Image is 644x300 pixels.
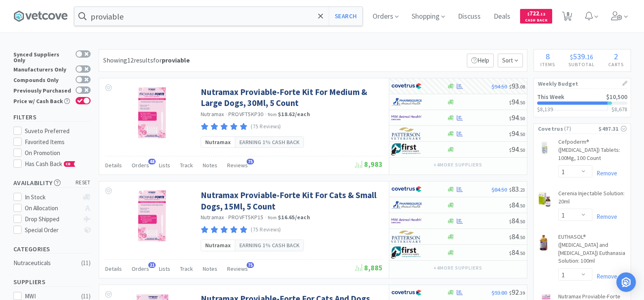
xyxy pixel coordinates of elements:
[490,13,514,20] a: Deals
[520,5,552,27] a: $722.12Cash Back
[227,162,248,169] span: Reviews
[105,162,122,169] span: Details
[391,80,422,92] img: 77fca1acd8b6420a9015268ca798ef17_1.png
[509,287,525,297] span: 92
[391,215,422,227] img: f6b2451649754179b5b4e0c70c3f7cb0_2.png
[265,110,267,118] span: ·
[391,112,422,124] img: f6b2451649754179b5b4e0c70c3f7cb0_2.png
[614,51,618,61] span: 2
[148,159,156,164] span: 48
[126,190,178,242] img: b4b3a80d93fd45db91adc1f0f61147a3_405672.png
[598,124,626,133] div: $497.31
[509,129,525,138] span: 94
[205,138,231,147] span: Nutramax
[563,125,598,133] span: ( 7 )
[509,218,512,224] span: $
[538,140,551,156] img: 991fad243e994fc0bbb0034ef1371ab0_311098.png
[519,99,525,106] span: . 50
[573,51,585,61] span: 539
[509,113,525,122] span: 94
[558,138,627,165] a: Cefpoderm® ([MEDICAL_DATA]) Tablets: 100Mg, 100 Count
[159,162,170,169] span: Lists
[391,287,422,299] img: 77fca1acd8b6420a9015268ca798ef17_1.png
[509,81,525,91] span: 93
[534,89,631,117] a: This Week$10,500$8,139$8,678
[268,215,277,220] span: from
[251,123,281,131] p: (75 Reviews)
[64,162,72,166] span: CB
[602,60,631,68] h4: Carts
[492,186,507,193] span: $84.50
[525,18,547,24] span: Cash Back
[13,50,72,63] div: Synced Suppliers Only
[180,162,193,169] span: Track
[162,56,190,64] strong: proviable
[103,55,190,66] div: Showing 12 results
[537,94,564,100] h2: This Week
[278,214,310,221] strong: $16.65 / each
[527,9,545,17] span: 722
[13,86,72,93] div: Previously Purchased
[13,76,72,83] div: Compounds Only
[509,216,525,225] span: 84
[278,110,310,118] strong: $18.62 / each
[13,244,91,254] h5: Categories
[227,265,248,272] span: Reviews
[13,178,91,188] h5: Availability
[509,232,525,241] span: 84
[247,262,254,268] span: 75
[611,106,627,112] h3: $
[509,99,512,106] span: $
[226,110,227,118] span: ·
[429,262,486,274] button: +4more suppliers
[81,258,91,268] div: ( 11 )
[228,110,264,118] span: PROVFT5KP30
[616,272,636,292] div: Open Intercom Messenger
[614,106,627,113] span: 8,678
[570,53,573,61] span: $
[13,65,72,72] div: Manufacturers Only
[76,179,91,187] span: reset
[429,159,486,171] button: +4more suppliers
[509,145,525,154] span: 94
[201,214,224,221] a: Nutramax
[562,52,602,60] div: .
[498,54,523,67] span: Sort
[519,187,525,193] span: . 23
[509,290,512,296] span: $
[509,97,525,106] span: 94
[391,143,422,155] img: 67d67680309e4a0bb49a5ff0391dcc42_6.png
[25,148,91,158] div: On Promotion
[25,137,91,147] div: Favorited Items
[587,53,593,61] span: 16
[25,160,76,168] span: Has Cash Back
[455,13,484,20] a: Discuss
[519,250,525,256] span: . 50
[205,241,231,250] span: Nutramax
[201,240,304,251] a: NutramaxEarning 1% Cash Back
[537,106,553,113] span: $8,139
[265,214,267,221] span: ·
[201,86,381,109] a: Nutramax Proviable-Forte Kit For Medium & Large Dogs, 30Ml, 5 Count
[228,214,264,221] span: PROVFT5KP15
[509,147,512,153] span: $
[180,265,193,272] span: Track
[519,218,525,224] span: . 50
[558,190,627,209] a: Cerenia Injectable Solution: 20ml
[592,213,617,220] a: Remove
[538,124,563,133] span: Covetrus
[539,11,545,17] span: . 12
[509,131,512,137] span: $
[538,235,550,251] img: e33221f1fa804b88b82678a8aacaa9ab_27677.png
[148,262,156,268] span: 21
[467,54,494,67] p: Help
[203,265,217,272] span: Notes
[509,203,512,209] span: $
[247,159,254,164] span: 75
[126,86,178,139] img: f9229c88d5e547788f031a356f07c096_405673.png
[509,250,512,256] span: $
[606,93,627,101] span: $10,500
[105,265,122,272] span: Details
[239,138,299,147] span: Earning 1% Cash Back
[391,199,422,211] img: 7915dbd3f8974342a4dc3feb8efc1740_58.png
